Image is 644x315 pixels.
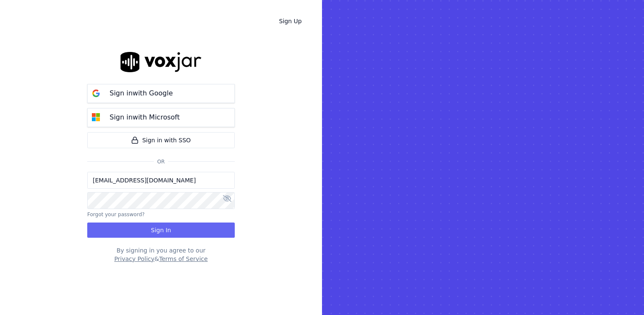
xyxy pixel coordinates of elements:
[110,88,173,98] p: Sign in with Google
[110,112,180,122] p: Sign in with Microsoft
[154,158,168,165] span: Or
[272,14,309,29] a: Sign Up
[88,85,105,102] img: google Sign in button
[121,52,201,72] img: logo
[87,211,145,218] button: Forgot your password?
[159,255,207,263] button: Terms of Service
[114,255,154,263] button: Privacy Policy
[87,84,235,103] button: Sign inwith Google
[87,246,235,263] div: By signing in you agree to our &
[87,172,235,189] input: Email
[87,108,235,127] button: Sign inwith Microsoft
[87,132,235,148] a: Sign in with SSO
[88,109,105,126] img: microsoft Sign in button
[87,223,235,238] button: Sign In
